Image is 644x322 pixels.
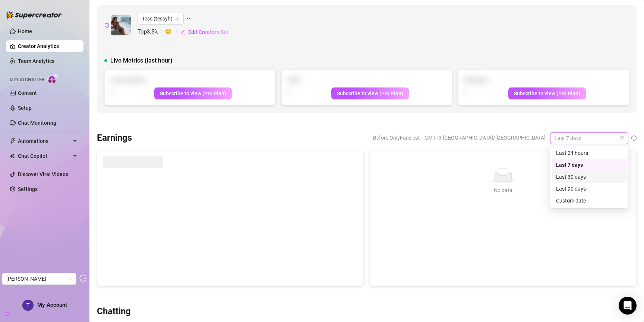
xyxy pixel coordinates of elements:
[6,273,72,284] span: Tess Homann
[556,197,622,205] div: Custom date
[110,56,173,65] span: Live Metrics (last hour)
[18,28,32,34] a: Home
[180,26,229,38] button: Edit Creator's Bio
[97,132,132,144] h3: Earnings
[556,185,622,193] div: Last 90 days
[556,149,622,157] div: Last 24 hours
[619,297,637,315] div: Open Intercom Messenger
[23,300,33,310] img: ACg8ocJYPhCGbkh5IG2813nOAp7zsEtEI7s7GBqX4nZC-3_ne-uJ2w=s96-c
[508,87,586,99] button: Subscribe to view (Pro Plan)
[10,138,16,144] span: thunderbolt
[18,58,54,64] a: Team Analytics
[47,73,59,84] img: AI Chatter
[18,120,56,126] a: Chat Monitoring
[97,306,131,318] h3: Chatting
[337,90,403,96] span: Subscribe to view (Pro Plan)
[631,136,637,141] span: info-circle
[373,132,420,143] span: Before OnlyFans cut
[111,15,131,35] img: Tess
[160,90,226,96] span: Subscribe to view (Pro Plan)
[79,274,87,282] span: logout
[165,28,180,36] span: 🙂
[187,13,192,25] span: ellipsis
[18,135,71,147] span: Automations
[555,133,624,144] span: Last 7 days
[10,76,44,83] span: Izzy AI Chatter
[4,312,9,317] span: build
[552,159,627,171] div: Last 7 days
[18,171,68,177] a: Discover Viral Videos
[514,90,580,96] span: Subscribe to view (Pro Plan)
[104,22,109,28] button: Copy Creator ID
[18,90,37,96] a: Content
[37,302,67,308] span: My Account
[552,147,627,159] div: Last 24 hours
[10,153,15,159] img: Chat Copilot
[556,173,622,181] div: Last 30 days
[104,23,109,28] span: copy
[331,87,409,99] button: Subscribe to view (Pro Plan)
[18,105,32,111] a: Setup
[18,40,78,52] a: Creator Analytics
[18,186,38,192] a: Settings
[556,161,622,169] div: Last 7 days
[552,171,627,183] div: Last 30 days
[138,28,165,36] span: Top 3.5 %
[175,16,180,21] span: team
[379,186,627,194] div: No data
[6,11,62,19] img: logo-BBDzfeDw.svg
[424,132,546,143] span: GMT+3 [GEOGRAPHIC_DATA]/[GEOGRAPHIC_DATA]
[552,183,627,195] div: Last 90 days
[154,87,232,99] button: Subscribe to view (Pro Plan)
[620,136,624,140] span: calendar
[188,29,228,35] span: Edit Creator's Bio
[552,195,627,207] div: Custom date
[180,29,185,35] span: edit
[18,150,71,162] span: Chat Copilot
[142,13,179,24] span: Tess (tessyh)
